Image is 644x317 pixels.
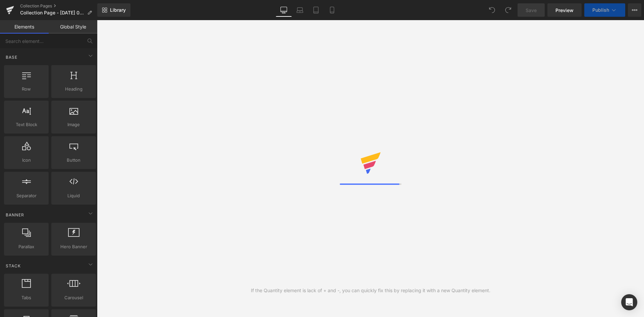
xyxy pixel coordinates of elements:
a: Global Style [49,20,97,34]
div: If the Quantity element is lack of + and -, you can quickly fix this by replacing it with a new Q... [251,287,490,294]
span: Carousel [53,294,94,301]
span: Text Block [6,121,47,128]
span: Save [526,7,537,14]
a: Tablet [308,3,324,17]
span: Hero Banner [53,243,94,250]
a: Mobile [324,3,340,17]
span: Image [53,121,94,128]
div: Open Intercom Messenger [621,294,637,310]
a: New Library [97,3,130,17]
span: Liquid [53,192,94,199]
a: Desktop [276,3,292,17]
a: Preview [547,3,582,17]
span: Row [6,86,47,93]
span: Publish [592,7,609,13]
a: Collection Pages [20,3,97,9]
a: Laptop [292,3,308,17]
span: Parallax [6,243,47,250]
span: Preview [555,7,574,14]
span: Button [53,157,94,164]
span: Banner [5,212,25,218]
span: Collection Page - [DATE] 08:11:01 [20,10,85,15]
span: Base [5,54,18,60]
span: Library [110,7,126,13]
button: More [628,3,641,17]
span: Heading [53,86,94,93]
button: Redo [501,3,515,17]
button: Publish [584,3,625,17]
button: Undo [485,3,499,17]
span: Tabs [6,294,47,301]
span: Separator [6,192,47,199]
span: Icon [6,157,47,164]
span: Stack [5,263,21,269]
